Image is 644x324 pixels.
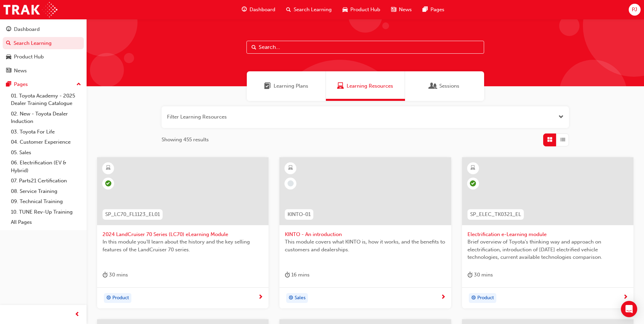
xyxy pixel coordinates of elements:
[105,180,111,186] span: learningRecordVerb_PASS-icon
[8,137,84,147] a: 04. Customer Experience
[294,6,332,14] span: Search Learning
[350,6,380,14] span: Product Hub
[14,25,40,33] div: Dashboard
[14,80,28,88] div: Pages
[467,271,473,279] span: duration-icon
[252,43,256,51] span: Search
[3,37,84,50] a: Search Learning
[112,294,129,302] span: Product
[8,109,84,127] a: 02. New - Toyota Dealer Induction
[326,71,405,101] a: Learning ResourcesLearning Resources
[289,294,293,303] span: target-icon
[3,22,84,78] button: DashboardSearch LearningProduct HubNews
[103,231,263,238] span: 2024 LandCruiser 70 Series (LC70) eLearning Module
[6,54,11,60] span: car-icon
[103,271,128,279] div: 30 mins
[8,127,84,137] a: 03. Toyota For Life
[14,67,27,75] div: News
[8,207,84,217] a: 10. TUNE Rev-Up Training
[6,26,11,33] span: guage-icon
[286,5,291,14] span: search-icon
[3,2,57,17] img: Trak
[274,82,308,90] span: Learning Plans
[430,6,444,14] span: Pages
[8,186,84,197] a: 08. Service Training
[470,180,476,186] span: learningRecordVerb_COMPLETE-icon
[285,271,290,279] span: duration-icon
[560,136,565,144] span: List
[75,310,80,319] span: prev-icon
[8,217,84,228] a: All Pages
[105,211,160,218] span: SP_LC70_FL1123_EL01
[295,294,306,302] span: Sales
[423,5,428,14] span: pages-icon
[288,164,293,173] span: learningResourceType_ELEARNING-icon
[441,294,446,301] span: next-icon
[103,238,263,253] span: In this module you'll learn about the history and the key selling features of the LandCruiser 70 ...
[103,271,108,279] span: duration-icon
[391,5,396,14] span: news-icon
[547,136,552,144] span: Grid
[439,82,459,90] span: Sessions
[281,3,337,17] a: search-iconSearch Learning
[97,157,269,309] a: SP_LC70_FL1123_EL012024 LandCruiser 70 Series (LC70) eLearning ModuleIn this module you'll learn ...
[6,68,11,74] span: news-icon
[467,271,493,279] div: 30 mins
[337,3,386,17] a: car-iconProduct Hub
[430,82,437,90] span: Sessions
[8,176,84,186] a: 07. Parts21 Certification
[236,3,281,17] a: guage-iconDashboard
[3,78,84,91] button: Pages
[285,238,445,253] span: This module covers what KINTO is, how it works, and the benefits to customers and dealerships.
[343,5,348,14] span: car-icon
[467,238,628,261] span: Brief overview of Toyota’s thinking way and approach on electrification, introduction of [DATE] e...
[8,91,84,109] a: 01. Toyota Academy - 2025 Dealer Training Catalogue
[6,40,11,47] span: search-icon
[162,136,209,144] span: Showing 455 results
[106,294,111,303] span: target-icon
[14,53,44,61] div: Product Hub
[76,80,81,89] span: up-icon
[246,41,484,54] input: Search...
[623,294,628,301] span: next-icon
[288,211,311,218] span: KINTO-01
[106,164,111,173] span: learningResourceType_ELEARNING-icon
[558,113,564,121] button: Open the filter
[285,231,445,238] span: KINTO - An introduction
[632,6,637,14] span: PJ
[3,23,84,36] a: Dashboard
[337,82,344,90] span: Learning Resources
[471,164,475,173] span: learningResourceType_ELEARNING-icon
[477,294,494,302] span: Product
[279,157,451,309] a: KINTO-01KINTO - An introductionThis module covers what KINTO is, how it works, and the benefits t...
[417,3,450,17] a: pages-iconPages
[405,71,484,101] a: SessionsSessions
[258,294,263,301] span: next-icon
[621,301,637,317] div: Open Intercom Messenger
[3,51,84,63] a: Product Hub
[3,65,84,77] a: News
[250,6,275,14] span: Dashboard
[242,5,247,14] span: guage-icon
[470,211,521,218] span: SP_ELEC_TK0321_EL
[8,147,84,158] a: 05. Sales
[8,196,84,207] a: 09. Technical Training
[285,271,310,279] div: 16 mins
[399,6,412,14] span: News
[462,157,633,309] a: SP_ELEC_TK0321_ELElectrification e-Learning moduleBrief overview of Toyota’s thinking way and app...
[347,82,393,90] span: Learning Resources
[6,82,11,88] span: pages-icon
[8,158,84,176] a: 06. Electrification (EV & Hybrid)
[247,71,326,101] a: Learning PlansLearning Plans
[467,231,628,238] span: Electrification e-Learning module
[629,4,641,16] button: PJ
[471,294,476,303] span: target-icon
[264,82,271,90] span: Learning Plans
[288,180,294,186] span: learningRecordVerb_NONE-icon
[386,3,417,17] a: news-iconNews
